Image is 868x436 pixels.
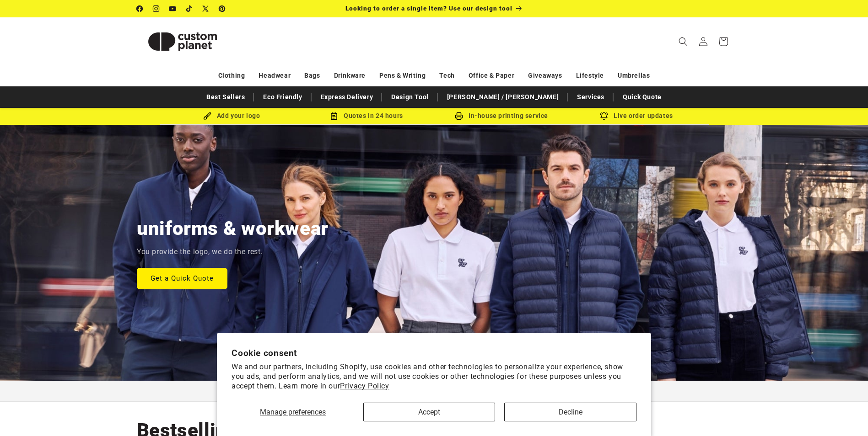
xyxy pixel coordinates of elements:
[504,403,636,421] button: Decline
[137,267,227,289] a: Get a Quick Quote
[232,348,636,358] h2: Cookie consent
[137,245,263,259] p: You provide the logo, we do the rest.
[203,112,211,120] img: Brush Icon
[600,112,608,120] img: Order updates
[260,408,326,416] span: Manage preferences
[528,68,562,84] a: Giveaways
[299,110,434,122] div: Quotes in 24 hours
[137,21,228,62] img: Custom Planet
[673,32,693,52] summary: Search
[202,89,249,105] a: Best Sellers
[330,112,338,120] img: Order Updates Icon
[618,89,666,105] a: Quick Quote
[442,89,563,105] a: [PERSON_NAME] / [PERSON_NAME]
[363,403,495,421] button: Accept
[259,68,291,84] a: Headwear
[387,89,433,105] a: Design Tool
[434,110,569,122] div: In-house printing service
[572,89,609,105] a: Services
[218,68,245,84] a: Clothing
[576,68,604,84] a: Lifestyle
[379,68,426,84] a: Pens & Writing
[334,68,366,84] a: Drinkware
[304,68,320,84] a: Bags
[345,5,512,12] span: Looking to order a single item? Use our design tool
[133,17,232,65] a: Custom Planet
[232,403,354,421] button: Manage preferences
[618,68,650,84] a: Umbrellas
[316,89,378,105] a: Express Delivery
[259,89,307,105] a: Eco Friendly
[569,110,704,122] div: Live order updates
[164,110,299,122] div: Add your logo
[137,216,329,241] h2: uniforms & workwear
[455,112,463,120] img: In-house printing
[469,68,514,84] a: Office & Paper
[232,362,636,391] p: We and our partners, including Shopify, use cookies and other technologies to personalize your ex...
[439,68,454,84] a: Tech
[340,382,389,390] a: Privacy Policy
